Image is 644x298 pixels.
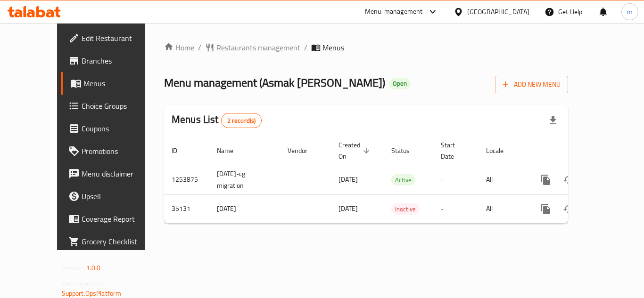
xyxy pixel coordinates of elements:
[86,262,101,274] span: 1.0.0
[82,32,157,44] span: Edit Restaurant
[339,173,358,185] span: [DATE]
[433,194,479,223] td: -
[557,169,580,191] button: Change Status
[495,76,568,93] button: Add New Menu
[391,174,415,185] div: Active
[61,185,165,208] a: Upsell
[479,194,527,223] td: All
[389,78,411,89] div: Open
[82,100,157,112] span: Choice Groups
[61,72,165,95] a: Menus
[217,145,246,156] span: Name
[61,117,165,140] a: Coupons
[164,165,209,194] td: 1253875
[391,204,420,215] span: Inactive
[61,140,165,162] a: Promotions
[82,145,157,157] span: Promotions
[288,145,320,156] span: Vendor
[164,42,194,53] a: Home
[82,123,157,134] span: Coupons
[391,145,422,156] span: Status
[164,72,385,93] span: Menu management ( Asmak [PERSON_NAME] )
[61,49,165,72] a: Branches
[389,80,411,88] span: Open
[535,198,557,220] button: more
[391,175,415,185] span: Active
[627,7,633,17] span: m
[62,278,105,290] span: Get support on:
[535,169,557,191] button: more
[172,145,190,156] span: ID
[322,42,344,53] span: Menus
[222,116,262,125] span: 2 record(s)
[82,55,157,66] span: Branches
[441,139,467,162] span: Start Date
[365,6,423,17] div: Menu-management
[527,137,633,165] th: Actions
[503,79,561,90] span: Add New Menu
[172,113,262,128] h2: Menus List
[82,213,157,225] span: Coverage Report
[82,191,157,202] span: Upsell
[216,42,300,53] span: Restaurants management
[542,109,564,132] div: Export file
[467,7,529,17] div: [GEOGRAPHIC_DATA]
[209,165,280,194] td: [DATE]-cg migration
[486,145,516,156] span: Locale
[209,194,280,223] td: [DATE]
[83,78,157,89] span: Menus
[61,162,165,185] a: Menu disclaimer
[205,42,300,53] a: Restaurants management
[164,42,568,53] nav: breadcrumb
[339,202,358,215] span: [DATE]
[61,27,165,49] a: Edit Restaurant
[61,95,165,117] a: Choice Groups
[557,198,580,220] button: Change Status
[61,230,165,253] a: Grocery Checklist
[479,165,527,194] td: All
[339,139,372,162] span: Created On
[221,113,262,128] div: Total records count
[164,194,209,223] td: 35131
[61,208,165,230] a: Coverage Report
[62,262,85,274] span: Version:
[164,137,633,224] table: enhanced table
[304,42,307,53] li: /
[198,42,201,53] li: /
[391,203,420,215] div: Inactive
[82,236,157,247] span: Grocery Checklist
[82,168,157,179] span: Menu disclaimer
[433,165,479,194] td: -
